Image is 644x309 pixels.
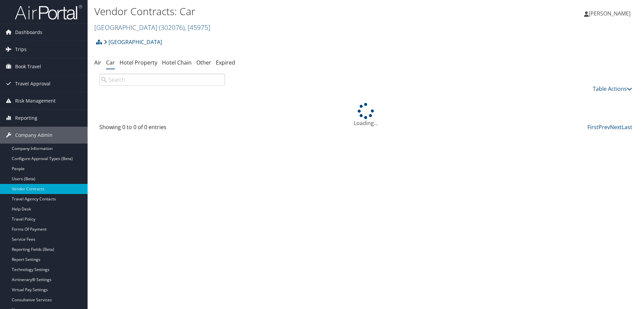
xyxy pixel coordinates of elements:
[99,74,225,86] input: Search
[589,10,631,17] span: [PERSON_NAME]
[94,103,637,127] div: Loading...
[622,123,632,131] a: Last
[593,85,632,92] a: Table Actions
[15,127,53,144] span: Company Admin
[599,123,610,131] a: Prev
[584,3,637,24] a: [PERSON_NAME]
[159,23,185,32] span: ( 302076 )
[15,4,82,20] img: airportal-logo.png
[15,110,37,126] span: Reporting
[120,59,157,66] a: Hotel Property
[162,59,192,66] a: Hotel Chain
[104,35,162,49] a: [GEOGRAPHIC_DATA]
[94,23,210,32] a: [GEOGRAPHIC_DATA]
[196,59,211,66] a: Other
[610,123,622,131] a: Next
[185,23,210,32] span: , [ 45975 ]
[216,59,235,66] a: Expired
[94,4,456,18] h1: Vendor Contracts: Car
[94,59,101,66] a: Air
[106,59,115,66] a: Car
[15,24,42,41] span: Dashboards
[99,123,225,134] div: Showing 0 to 0 of 0 entries
[15,92,56,109] span: Risk Management
[15,58,41,75] span: Book Travel
[15,41,27,58] span: Trips
[15,75,51,92] span: Travel Approval
[587,123,599,131] a: First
